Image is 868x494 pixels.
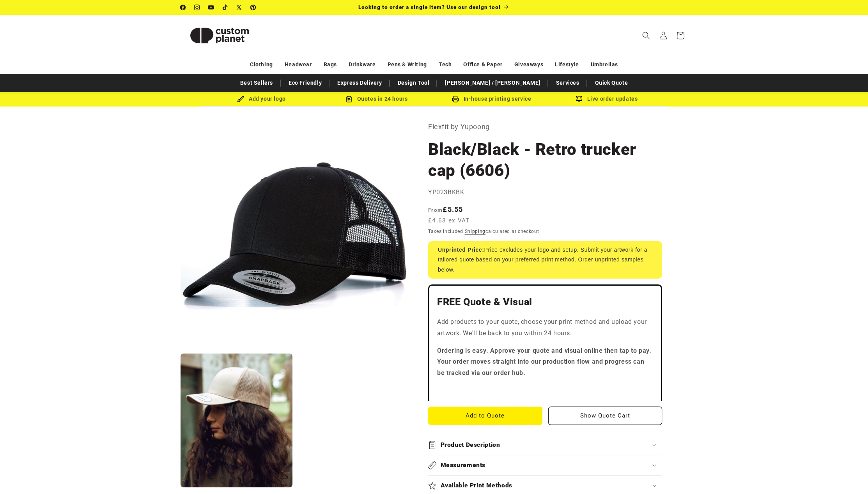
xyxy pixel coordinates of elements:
[319,94,434,104] div: Quotes in 24 hours
[428,455,662,475] summary: Measurements
[441,461,486,469] h2: Measurements
[434,94,549,104] div: In-house printing service
[591,58,618,71] a: Umbrellas
[428,207,443,213] span: From
[552,76,583,90] a: Services
[441,482,513,490] h2: Available Print Methods
[333,76,386,90] a: Express Delivery
[428,435,662,455] summary: Product Description
[437,316,653,339] p: Add products to your quote, choose your print method and upload your artwork. We'll be back to yo...
[463,58,502,71] a: Office & Paper
[438,247,484,253] strong: Unprinted Price:
[439,58,452,71] a: Tech
[349,58,376,71] a: Drinkware
[250,58,273,71] a: Clothing
[394,76,434,90] a: Design Tool
[437,385,653,393] iframe: Customer reviews powered by Trustpilot
[437,296,653,308] h2: FREE Quote & Visual
[465,229,486,234] a: Shipping
[237,96,244,103] img: Brush Icon
[428,188,464,196] span: YP023BKBK
[324,58,337,71] a: Bags
[428,241,662,279] div: Price excludes your logo and setup. Submit your artwork for a tailored quote based on your prefer...
[555,58,579,71] a: Lifestyle
[181,121,409,488] media-gallery: Gallery Viewer
[428,407,542,425] button: Add to Quote
[576,96,583,103] img: Order updates
[428,205,463,213] strong: £5.55
[441,76,544,90] a: [PERSON_NAME] / [PERSON_NAME]
[345,96,353,103] img: Order Updates Icon
[548,407,663,425] button: Show Quote Cart
[428,216,470,225] span: £4.63 ex VAT
[452,96,459,103] img: In-house printing
[178,15,262,56] a: Custom Planet
[285,76,326,90] a: Eco Friendly
[285,58,312,71] a: Headwear
[236,76,277,90] a: Best Sellers
[428,121,662,133] p: Flexfit by Yupoong
[204,94,319,104] div: Add your logo
[514,58,543,71] a: Giveaways
[638,27,655,44] summary: Search
[441,441,500,449] h2: Product Description
[388,58,427,71] a: Pens & Writing
[428,227,662,235] div: Taxes included. calculated at checkout.
[181,18,259,53] img: Custom Planet
[549,94,664,104] div: Live order updates
[428,139,662,181] h1: Black/Black - Retro trucker cap (6606)
[591,76,632,90] a: Quick Quote
[437,347,652,377] strong: Ordering is easy. Approve your quote and visual online then tap to pay. Your order moves straight...
[358,4,501,10] span: Looking to order a single item? Use our design tool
